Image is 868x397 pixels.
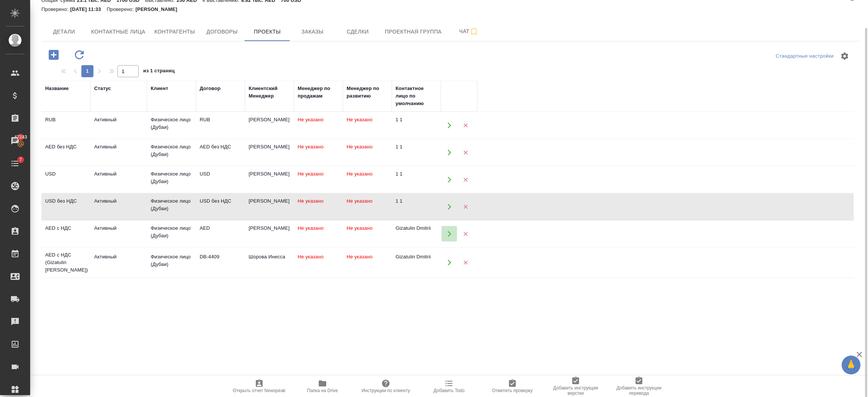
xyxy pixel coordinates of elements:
button: 🙏 [842,356,860,374]
div: AED с НДС [45,224,87,232]
span: Не указано [298,254,324,260]
div: RUB [200,116,241,124]
span: Папка на Drive [307,388,338,393]
div: split button [774,50,836,62]
span: Не указано [298,144,324,150]
div: AED [200,224,241,232]
div: 1 1 [396,170,437,178]
div: Активный [94,143,143,151]
button: Обновить данные [69,47,90,63]
div: Менеджер по продажам [298,85,339,100]
span: Отметить проверку [492,388,532,393]
div: Договор [200,85,220,92]
button: Удалить [458,199,473,214]
button: Открыть [442,226,457,241]
span: Не указано [347,144,373,150]
div: 1 1 [396,197,437,205]
span: Не указано [347,225,373,231]
div: [PERSON_NAME] [249,143,290,151]
div: Менеджер по развитию [347,85,388,100]
button: Открыть [442,118,457,133]
p: [PERSON_NAME] [136,6,183,12]
span: Детали [46,27,82,37]
span: Не указано [347,171,373,177]
button: Папка на Drive [291,376,354,397]
button: Отметить проверку [481,376,544,397]
div: [PERSON_NAME] [249,116,290,124]
span: Не указано [298,198,324,204]
div: Контактное лицо по умолчанию [396,85,437,107]
button: Удалить [458,145,473,160]
div: Физическое лицо (Дубаи) [151,224,192,240]
div: Активный [94,170,143,178]
button: Открыть [442,145,457,160]
p: Проверено: [41,6,70,12]
div: 1 1 [396,116,437,124]
span: Инструкции по клиенту [362,388,410,393]
span: из 1 страниц [143,66,175,77]
span: Проекты [249,27,285,37]
button: Открыть [442,255,457,270]
div: [PERSON_NAME] [249,170,290,178]
span: Не указано [347,117,373,122]
div: Активный [94,116,143,124]
div: [PERSON_NAME] [249,197,290,205]
button: Открыть [442,199,457,214]
div: DB-4409 [200,253,241,261]
span: Договоры [204,27,240,37]
button: Добавить Todo [417,376,481,397]
p: Проверено: [107,6,136,12]
button: Добавить инструкции перевода [607,376,671,397]
span: Настроить таблицу [836,47,854,65]
div: Физическое лицо (Дубаи) [151,116,192,131]
div: USD без НДС [45,197,87,205]
div: AED без НДС [200,143,241,151]
span: Добавить инструкции верстки [549,385,603,396]
div: Активный [94,253,143,261]
button: Открыть отчет Newspeak [228,376,291,397]
span: Не указано [298,117,324,122]
div: USD без НДС [200,197,241,205]
div: Шорова Инесса [249,253,290,261]
span: Не указано [298,171,324,177]
span: Открыть отчет Newspeak [233,388,286,393]
div: [PERSON_NAME] [249,224,290,232]
div: Gizatulin Dmitrii [396,224,437,232]
div: Физическое лицо (Дубаи) [151,197,192,212]
div: Gizatulin Dmitrii [396,253,437,261]
button: Удалить [458,255,473,270]
a: 47243 [2,131,28,150]
span: Проектная группа [385,27,442,37]
span: Чат [451,27,487,36]
a: 7 [2,154,28,173]
div: Статус [94,85,111,92]
svg: Подписаться [469,27,478,36]
span: Контрагенты [154,27,195,37]
button: Открыть [442,172,457,187]
button: Инструкции по клиенту [354,376,417,397]
div: 1 1 [396,143,437,151]
div: Физическое лицо (Дубаи) [151,253,192,268]
span: Контактные лица [91,27,145,37]
p: [DATE] 11:33 [70,6,107,12]
div: AED c НДС (Gizatulin [PERSON_NAME]) [45,251,87,274]
div: USD [200,170,241,178]
span: 7 [15,156,26,163]
button: Удалить [458,118,473,133]
div: AED без НДС [45,143,87,151]
span: Сделки [339,27,376,37]
span: 47243 [10,133,32,141]
span: Заказы [294,27,330,37]
button: Удалить [458,172,473,187]
button: Добавить инструкции верстки [544,376,607,397]
div: Название [45,85,69,92]
div: USD [45,170,87,178]
span: Не указано [298,225,324,231]
div: Физическое лицо (Дубаи) [151,170,192,185]
button: Добавить проект [43,47,64,63]
div: Клиент [151,85,168,92]
span: Не указано [347,254,373,260]
button: Удалить [458,226,473,241]
span: Не указано [347,198,373,204]
div: RUB [45,116,87,124]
